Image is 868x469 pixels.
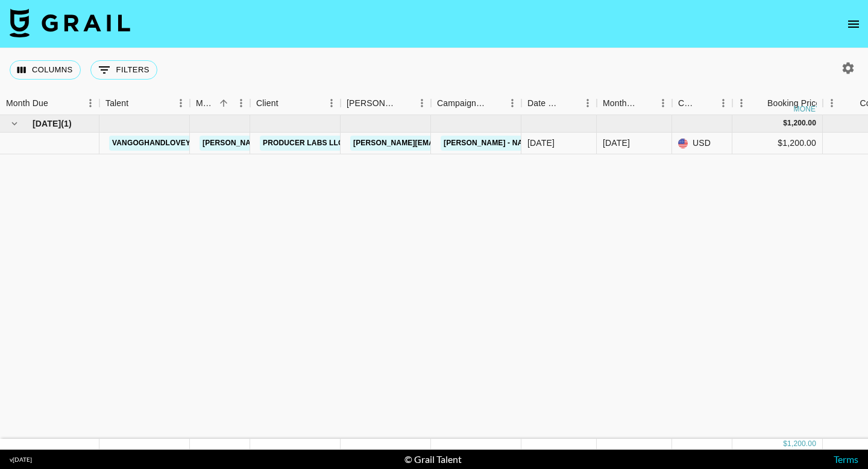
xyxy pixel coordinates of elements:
button: hide children [6,115,23,132]
div: Jul '25 [603,137,630,149]
img: Grail Talent [10,8,130,37]
button: Sort [278,95,295,112]
button: Menu [413,94,431,112]
a: vangoghandloveyourself [109,136,228,151]
button: Sort [396,95,413,112]
div: Date Created [521,92,597,115]
button: Select columns [10,60,81,80]
button: Menu [503,94,521,112]
span: ( 1 ) [61,118,72,130]
div: Client [250,92,341,115]
div: Booking Price [767,92,820,115]
button: Show filters [90,60,157,80]
div: Client [256,92,278,115]
div: v [DATE] [10,456,32,464]
div: Talent [105,92,128,115]
button: Sort [843,95,860,112]
div: © Grail Talent [404,453,462,465]
button: Menu [322,94,341,112]
a: Producer Labs LLC [260,136,347,151]
button: Menu [232,94,250,112]
div: 7/23/2025 [527,137,555,149]
div: Campaign (Type) [431,92,521,115]
a: [PERSON_NAME][EMAIL_ADDRESS][DOMAIN_NAME] [350,136,547,151]
a: [PERSON_NAME] - Nangs [441,136,542,151]
div: Booker [341,92,431,115]
span: [DATE] [33,118,61,130]
div: Month Due [597,92,672,115]
button: Sort [215,95,232,112]
button: Sort [562,95,579,112]
button: Menu [654,94,672,112]
div: 1,200.00 [787,118,816,128]
div: USD [672,133,732,154]
div: Month Due [603,92,637,115]
button: Sort [697,95,714,112]
div: Date Created [527,92,562,115]
button: Menu [172,94,190,112]
button: Sort [486,95,503,112]
div: 1,200.00 [787,439,816,449]
div: $ [783,118,787,128]
div: Currency [678,92,697,115]
button: open drawer [841,12,866,36]
div: Talent [99,92,190,115]
a: Terms [834,453,858,465]
div: Currency [672,92,732,115]
button: Menu [81,94,99,112]
button: Menu [579,94,597,112]
div: money [794,105,821,113]
button: Sort [637,95,654,112]
button: Menu [732,94,750,112]
a: [PERSON_NAME][EMAIL_ADDRESS][PERSON_NAME][DOMAIN_NAME] [200,136,458,151]
button: Sort [128,95,145,112]
button: Sort [750,95,767,112]
div: $ [783,439,787,449]
div: Manager [190,92,250,115]
div: $1,200.00 [732,133,823,154]
button: Menu [823,94,841,112]
div: Campaign (Type) [437,92,486,115]
div: Month Due [6,92,48,115]
button: Sort [48,95,65,112]
div: [PERSON_NAME] [347,92,396,115]
div: Manager [196,92,215,115]
button: Menu [714,94,732,112]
